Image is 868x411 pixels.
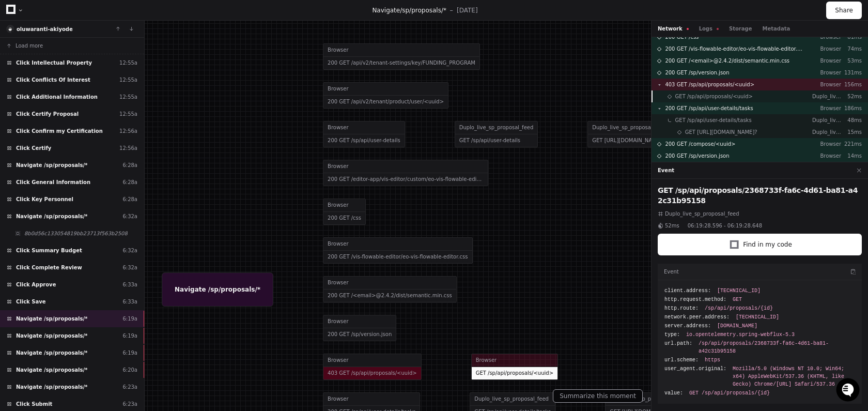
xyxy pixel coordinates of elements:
span: [TECHNICAL_ID] [736,313,779,321]
div: Start new chat [35,77,169,87]
span: GET /sp/api/user-details/tasks [675,116,752,124]
span: server.address: [664,322,711,330]
span: Mozilla/5.0 (Windows NT 10.0; Win64; x64) AppleWebKit/537.36 (KHTML, like Gecko) Chrome/[URL] Saf... [733,365,855,388]
span: value: [664,389,683,397]
p: 186ms [841,104,862,112]
span: Click Confirm my Certification [16,127,103,135]
span: type: [664,331,680,339]
div: 6:28a [122,161,137,169]
img: 1736555170064-99ba0984-63c1-480f-8ee9-699278ef63ed [10,77,29,96]
span: GET [URL][DOMAIN_NAME]? [685,128,757,136]
span: Navigate /sp/proposals/* [16,332,87,340]
span: Duplo_live_sp_proposal_feed [665,210,739,218]
div: 6:33a [122,298,137,306]
span: /sp/api/proposals/{id} [705,305,773,312]
h2: GET /sp/api/proposals/2368733f-fa6c-4d61-ba81-a42c31b95158 [658,185,862,206]
p: Browser [812,104,841,112]
div: 6:33a [122,281,137,288]
span: Click General Information [16,178,90,186]
button: Summarize this moment [553,389,643,403]
p: Browser [812,81,841,88]
div: We're offline, we'll be back soon [35,87,135,96]
div: 12:56a [119,144,137,152]
span: Pylon [103,109,125,116]
p: Browser [812,57,841,65]
button: Find in my code [658,234,862,255]
div: 6:32a [122,212,137,220]
span: https [705,356,720,364]
p: 48ms [841,116,862,124]
p: [DATE] [457,6,478,14]
span: Click Intellectual Property [16,59,92,67]
span: 200 GET /sp/version.json [665,69,729,77]
span: Click Key Personnel [16,195,73,203]
span: 200 GET /sp/api/user-details/tasks [665,104,753,112]
div: 12:55a [119,59,137,67]
span: 200 GET /<email>@2.4.2/dist/semantic.min.css [665,57,789,65]
span: Click Submit [16,400,52,408]
div: 12:55a [119,93,137,101]
div: Welcome [10,41,188,58]
p: 156ms [841,81,862,88]
button: Metadata [762,25,790,33]
span: /sp/proposals/* [400,7,446,14]
iframe: Open customer support [835,377,863,405]
span: Navigate /sp/proposals/* [16,383,87,391]
span: Load more [16,42,43,50]
span: 200 GET /vis-flowable-editor/eo-vis-flowable-editor.css [665,45,804,53]
p: 15ms [841,128,862,136]
div: 6:19a [122,315,137,323]
p: Browser [812,152,841,160]
span: [TECHNICAL_ID] [717,287,761,295]
span: network.peer.address: [664,313,730,321]
span: http.route: [664,305,699,312]
span: Click Certify [16,144,51,152]
button: Logs [699,25,719,33]
span: 403 GET /sp/api/proposals/<uuid> [665,81,754,88]
span: Navigate /sp/proposals/* [16,366,87,374]
button: Storage [729,25,752,33]
span: /sp/api/proposals/2368733f-fa6c-4d61-ba81-a42c31b95158 [699,340,855,355]
div: 6:19a [122,349,137,357]
div: 6:32a [122,264,137,271]
div: 6:23a [122,383,137,391]
span: http.request.method: [664,296,726,303]
p: Duplo_live_sp_proposal_feed [812,116,841,124]
p: Browser [812,33,841,41]
a: Powered byPylon [73,108,125,116]
p: 81ms [841,33,862,41]
img: 8.svg [7,26,14,33]
span: Navigate /sp/proposals/* [16,315,87,323]
p: 14ms [841,152,862,160]
p: 52ms [841,93,862,100]
span: Navigate [372,7,400,14]
span: Find in my code [743,240,792,249]
span: Click Approve [16,281,56,288]
span: GET /sp/api/proposals/{id} [689,389,770,397]
p: Duplo_live_sp_proposal_feed [812,128,841,136]
span: Click Conflicts Of Interest [16,76,90,84]
a: oluwaranti-akiyode [17,26,73,32]
span: Navigate /sp/proposals/* [16,349,87,357]
span: [DOMAIN_NAME] [717,322,757,330]
span: url.scheme: [664,356,699,364]
p: Browser [812,69,841,77]
span: url.path: [664,340,692,347]
span: Navigate /sp/proposals/* [16,161,87,169]
button: Event [658,166,674,174]
div: 6:32a [122,247,137,254]
button: Start new chat [176,80,188,93]
p: 53ms [841,57,862,65]
div: 6:28a [122,195,137,203]
span: Navigate /sp/proposals/* [16,212,87,220]
p: Duplo_live_sp_proposal_feed [812,93,841,100]
button: Network [658,25,689,33]
h3: Event [664,268,679,276]
div: 12:55a [119,76,137,84]
span: Click Complete Review [16,264,82,271]
span: 200 GET /compose/<uuid> [665,140,735,148]
img: PlayerZero [10,10,31,31]
span: Click Summary Budget [16,247,82,254]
